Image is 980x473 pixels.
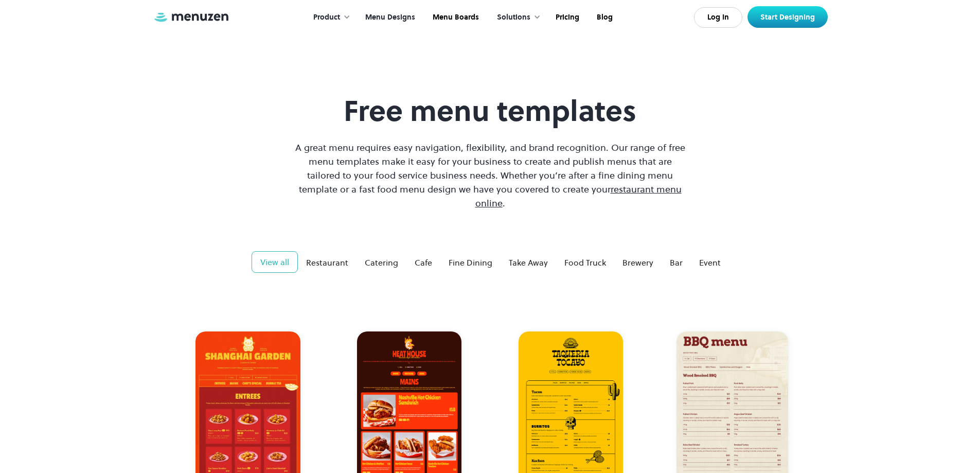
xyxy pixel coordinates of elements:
[622,256,653,269] div: Brewery
[303,2,355,33] div: Product
[415,256,432,269] div: Cafe
[313,12,340,23] div: Product
[487,2,546,33] div: Solutions
[747,6,828,28] a: Start Designing
[699,256,721,269] div: Event
[564,256,606,269] div: Food Truck
[293,94,688,128] h1: Free menu templates
[423,2,487,33] a: Menu Boards
[497,12,530,23] div: Solutions
[355,2,423,33] a: Menu Designs
[546,2,587,33] a: Pricing
[306,256,348,269] div: Restaurant
[293,141,688,210] p: A great menu requires easy navigation, flexibility, and brand recognition. Our range of free menu...
[694,7,742,28] a: Log In
[670,256,683,269] div: Bar
[587,2,620,33] a: Blog
[365,256,398,269] div: Catering
[509,256,548,269] div: Take Away
[449,256,492,269] div: Fine Dining
[260,256,289,268] div: View all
